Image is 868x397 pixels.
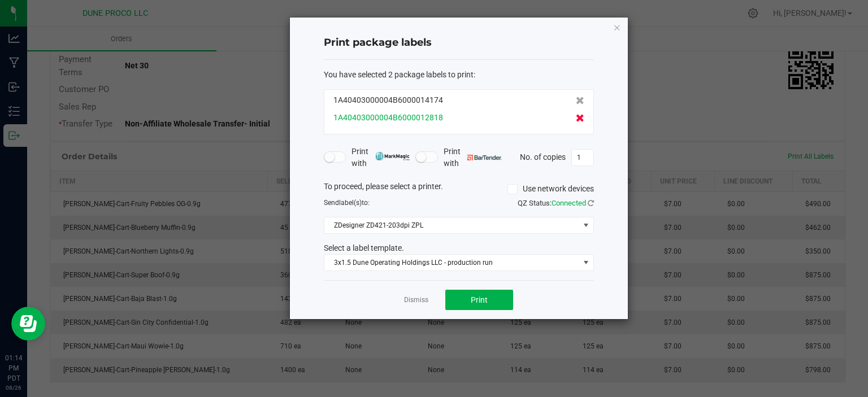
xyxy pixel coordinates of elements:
[552,199,586,207] span: Connected
[444,146,502,169] span: Print with
[324,199,370,207] span: Send to:
[518,199,594,207] span: QZ Status:
[520,152,566,161] span: No. of copies
[467,155,502,160] img: bartender.png
[333,112,443,124] span: 1A40403000004B6000012818
[375,152,410,160] img: mark_magic_cybra.png
[333,94,443,106] span: 1A40403000004B6000014174
[324,70,474,79] span: You have selected 2 package labels to print
[324,217,579,233] span: ZDesigner ZD421-203dpi ZPL
[324,36,594,50] h4: Print package labels
[324,255,579,271] span: 3x1.5 Dune Operating Holdings LLC - production run
[445,290,513,310] button: Print
[507,183,594,195] label: Use network devices
[339,199,362,207] span: label(s)
[324,69,594,81] div: :
[404,295,428,305] a: Dismiss
[315,181,602,198] div: To proceed, please select a printer.
[471,295,488,304] span: Print
[11,307,45,341] iframe: Resource center
[351,146,410,169] span: Print with
[315,242,602,254] div: Select a label template.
